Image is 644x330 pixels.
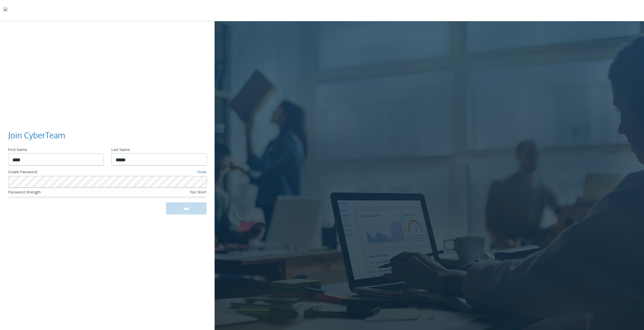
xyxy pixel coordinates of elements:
div: Last Name [111,147,206,154]
h3: Join CyberTeam [8,130,202,141]
div: Create Password [8,169,136,176]
a: Show [197,169,206,176]
img: todyl-logo-dark.svg [4,5,8,15]
div: Too Short [140,190,206,196]
div: First Name [8,147,103,154]
div: Password Strength [8,190,140,196]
